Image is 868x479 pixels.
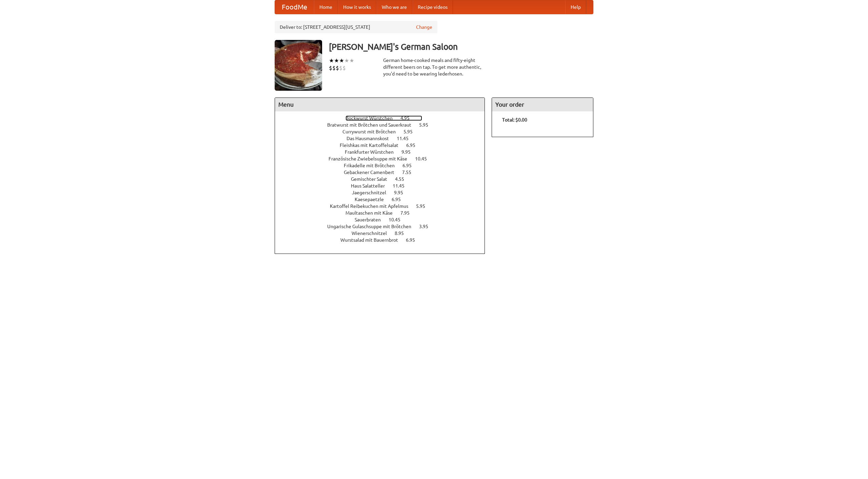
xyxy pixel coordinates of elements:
[351,183,392,189] span: Haus Salatteller
[416,24,432,30] a: Change
[355,217,388,222] span: Sauerbraten
[339,57,344,64] li: ★
[314,0,338,14] a: Home
[419,224,435,229] span: 3.95
[352,231,416,236] a: Wienerschnitzel 8.95
[342,64,346,72] li: $
[352,190,416,195] a: Jaegerschnitzel 9.95
[344,170,424,175] a: Gebackener Camenbert 7.55
[275,0,314,14] a: FoodMe
[349,57,354,64] li: ★
[327,122,418,128] span: Bratwurst mit Brötchen und Sauerkraut
[340,237,428,243] a: Wurstsalad mit Bauernbrot 6.95
[330,203,415,209] span: Kartoffel Reibekuchen mit Apfelmus
[376,0,412,14] a: Who we are
[395,176,411,182] span: 4.55
[346,210,399,216] span: Maultaschen mit Käse
[346,210,422,216] a: Maultaschen mit Käse 7.95
[351,176,417,182] a: Gemischter Salat 4.55
[334,57,339,64] li: ★
[342,129,402,134] span: Currywurst mit Brötchen
[352,190,393,195] span: Jaegerschnitzel
[344,170,401,175] span: Gebackener Camenbert
[339,64,342,72] li: $
[351,176,394,182] span: Gemischter Salat
[416,203,432,209] span: 5.95
[329,156,439,161] a: Französische Zwiebelsuppe mit Käse 10.45
[275,98,485,111] h4: Menu
[347,136,421,141] a: Das Hausmannskost 11.45
[327,224,441,229] a: Ungarische Gulaschsuppe mit Brötchen 3.95
[565,0,586,14] a: Help
[383,57,485,77] div: German home-cooked meals and fifty-eight different beers on tap. To get more authentic, you'd nee...
[352,231,394,236] span: Wienerschnitzel
[346,115,399,121] span: Bockwurst Würstchen
[344,163,401,168] span: Frikadelle mit Brötchen
[347,136,396,141] span: Das Hausmannskost
[389,217,407,222] span: 10.45
[415,156,434,161] span: 10.45
[275,21,437,33] div: Deliver to: [STREET_ADDRESS][US_STATE]
[329,64,332,72] li: $
[345,149,400,155] span: Frankfurter Würstchen
[406,143,422,148] span: 6.95
[403,129,419,134] span: 5.95
[329,57,334,64] li: ★
[400,210,416,216] span: 7.95
[397,136,415,141] span: 11.45
[406,237,422,243] span: 6.95
[275,40,322,91] img: angular.jpg
[355,217,413,222] a: Sauerbraten 10.45
[344,57,349,64] li: ★
[402,170,418,175] span: 7.55
[355,197,413,202] a: Kaesepaetzle 6.95
[332,64,336,72] li: $
[402,163,418,168] span: 6.95
[346,115,422,121] a: Bockwurst Würstchen 4.95
[401,149,417,155] span: 9.95
[329,156,414,161] span: Französische Zwiebelsuppe mit Käse
[327,224,418,229] span: Ungarische Gulaschsuppe mit Brötchen
[340,143,405,148] span: Fleishkas mit Kartoffelsalat
[492,98,593,111] h4: Your order
[502,117,527,123] b: Total: $0.00
[340,143,428,148] a: Fleishkas mit Kartoffelsalat 6.95
[344,163,424,168] a: Frikadelle mit Brötchen 6.95
[395,231,411,236] span: 8.95
[355,197,391,202] span: Kaesepaetzle
[336,64,339,72] li: $
[400,115,416,121] span: 4.95
[392,197,408,202] span: 6.95
[351,183,417,189] a: Haus Salatteller 11.45
[419,122,435,128] span: 5.95
[412,0,453,14] a: Recipe videos
[340,237,405,243] span: Wurstsalad mit Bauernbrot
[345,149,423,155] a: Frankfurter Würstchen 9.95
[329,40,593,53] h3: [PERSON_NAME]'s German Saloon
[327,122,441,128] a: Bratwurst mit Brötchen und Sauerkraut 5.95
[342,129,425,134] a: Currywurst mit Brötchen 5.95
[394,190,410,195] span: 9.95
[338,0,376,14] a: How it works
[393,183,411,189] span: 11.45
[330,203,438,209] a: Kartoffel Reibekuchen mit Apfelmus 5.95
